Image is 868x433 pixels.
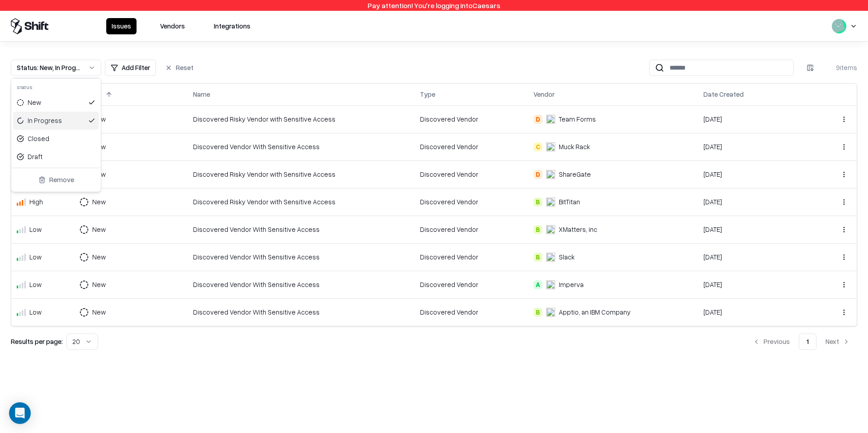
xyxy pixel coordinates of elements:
div: Draft [28,152,42,161]
div: In Progress [28,116,62,125]
div: Suggestions [11,78,101,168]
span: Status [17,85,33,90]
div: Closed [28,134,49,143]
button: Remove [15,172,97,188]
div: New [28,98,41,107]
